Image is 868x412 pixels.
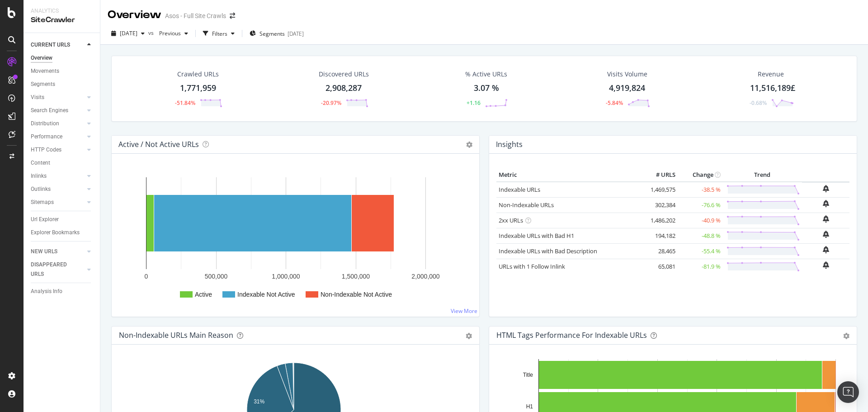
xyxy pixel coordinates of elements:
[120,29,137,37] span: 2025 Sep. 30th
[843,333,849,339] div: gear
[678,168,723,182] th: Change
[523,372,533,378] text: Title
[526,403,533,410] text: H1
[465,70,507,79] div: % Active URLs
[321,291,392,298] text: Non-Indexable Not Active
[496,138,523,151] h4: Insights
[31,145,61,155] div: HTTP Codes
[237,291,295,298] text: Indexable Not Active
[175,99,195,107] div: -51.84%
[678,228,723,243] td: -48.8 %
[156,29,181,37] span: Previous
[823,261,829,269] div: bell-plus
[272,273,300,280] text: 1,000,000
[118,138,199,151] h4: Active / Not Active URLs
[467,99,481,107] div: +1.16
[31,171,85,181] a: Inlinks
[31,198,85,207] a: Sitemaps
[31,247,85,256] a: NEW URLS
[466,142,472,148] i: Options
[678,182,723,198] td: -38.5 %
[750,82,795,93] span: 11,516,189£
[31,158,50,168] div: Content
[180,82,216,94] div: 1,771,959
[148,29,156,37] span: vs
[165,11,226,20] div: Asos - Full Site Crawls
[108,26,148,41] button: [DATE]
[31,158,94,168] a: Content
[246,26,307,41] button: Segments[DATE]
[466,333,472,339] div: gear
[758,70,784,79] span: Revenue
[325,82,362,94] div: 2,908,287
[31,106,85,115] a: Search Engines
[31,171,47,181] div: Inlinks
[230,13,235,19] div: arrow-right-arrow-left
[31,40,85,50] a: CURRENT URLS
[156,26,192,41] button: Previous
[642,182,678,198] td: 1,469,575
[31,228,80,237] div: Explorer Bookmarks
[319,70,369,79] div: Discovered URLs
[31,93,85,102] a: Visits
[678,213,723,228] td: -40.9 %
[177,70,219,79] div: Crawled URLs
[499,262,565,270] a: URLs with 1 Follow Inlink
[411,273,439,280] text: 2,000,000
[678,197,723,213] td: -76.6 %
[642,168,678,182] th: # URLS
[119,168,469,309] svg: A chart.
[31,7,93,15] div: Analytics
[31,119,85,128] a: Distribution
[31,260,76,279] div: DISAPPEARED URLS
[31,260,85,279] a: DISAPPEARED URLS
[321,99,341,107] div: -20.97%
[31,93,44,102] div: Visits
[607,70,647,79] div: Visits Volume
[254,398,264,405] text: 31%
[723,168,802,182] th: Trend
[678,259,723,274] td: -81.9 %
[750,99,767,107] div: -0.68%
[31,185,85,194] a: Outlinks
[31,145,85,155] a: HTTP Codes
[205,273,228,280] text: 500,000
[31,132,62,142] div: Performance
[145,273,148,280] text: 0
[259,30,285,38] span: Segments
[451,307,477,315] a: View More
[212,30,227,38] div: Filters
[642,259,678,274] td: 65,081
[499,232,574,240] a: Indexable URLs with Bad H1
[342,273,370,280] text: 1,500,000
[31,15,93,25] div: SiteCrawler
[837,381,859,403] div: Open Intercom Messenger
[31,40,70,50] div: CURRENT URLS
[195,291,212,298] text: Active
[31,53,52,63] div: Overview
[642,197,678,213] td: 302,384
[496,168,642,182] th: Metric
[499,201,554,209] a: Non-Indexable URLs
[496,331,647,340] div: HTML Tags Performance for Indexable URLs
[823,215,829,223] div: bell-plus
[31,287,94,296] a: Analysis Info
[823,246,829,253] div: bell-plus
[31,185,51,194] div: Outlinks
[31,80,55,89] div: Segments
[823,231,829,238] div: bell-plus
[31,198,54,207] div: Sitemaps
[31,132,85,142] a: Performance
[499,185,540,194] a: Indexable URLs
[31,215,94,224] a: Url Explorer
[119,331,233,340] div: Non-Indexable URLs Main Reason
[606,99,623,107] div: -5.84%
[642,243,678,259] td: 28,465
[642,213,678,228] td: 1,486,202
[499,247,597,255] a: Indexable URLs with Bad Description
[199,26,238,41] button: Filters
[31,66,59,76] div: Movements
[474,82,499,94] div: 3.07 %
[31,106,68,115] div: Search Engines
